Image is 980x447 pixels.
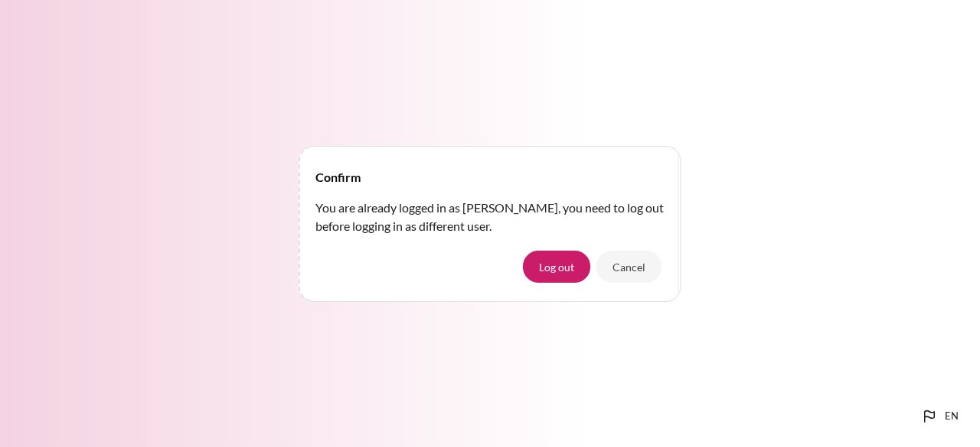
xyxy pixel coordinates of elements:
span: en [945,409,959,424]
button: Cancel [596,251,661,283]
p: You are already logged in as [PERSON_NAME], you need to log out before logging in as different user. [315,199,665,235]
button: Log out [523,251,590,283]
h4: Confirm [315,168,361,186]
button: Languages [914,401,965,432]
